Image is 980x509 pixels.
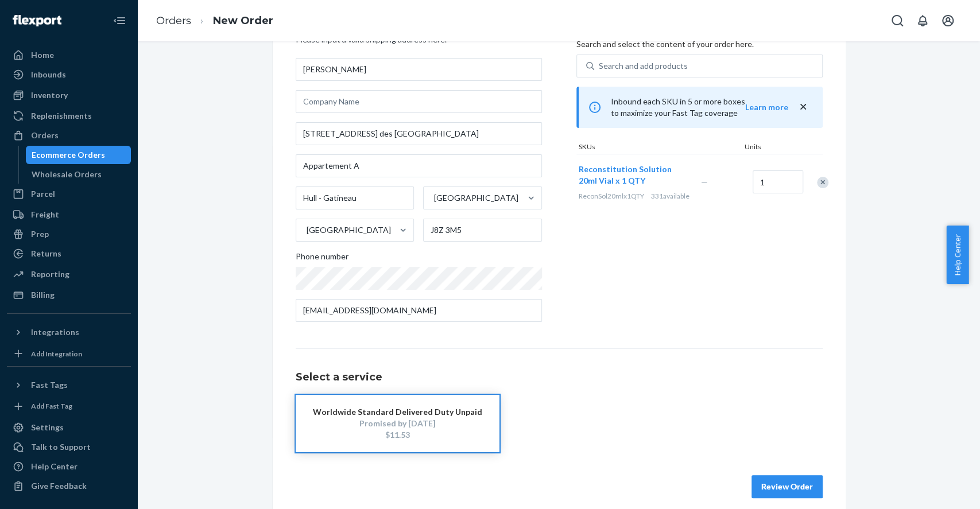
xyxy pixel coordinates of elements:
button: Open notifications [911,9,934,32]
span: Reconstitution Solution 20ml Vial x 1 QTY [579,164,672,185]
div: Give Feedback [31,480,87,492]
input: Quantity [753,170,803,193]
div: Reporting [31,269,69,280]
a: Help Center [7,457,131,476]
a: Replenishments [7,107,131,125]
a: Wholesale Orders [26,165,131,184]
input: First & Last Name [296,58,542,81]
a: Home [7,46,131,64]
input: ZIP Code [423,219,542,242]
span: Phone number [296,251,348,267]
div: Add Integration [31,349,82,359]
button: Close Navigation [108,9,131,32]
div: Units [742,142,794,154]
div: Home [31,49,54,61]
div: Inbound each SKU in 5 or more boxes to maximize your Fast Tag coverage [576,87,823,128]
button: Help Center [946,226,969,284]
a: Billing [7,286,131,304]
button: Open Search Box [886,9,909,32]
div: Inbounds [31,69,66,80]
button: Give Feedback [7,477,131,495]
a: Inventory [7,86,131,104]
div: Worldwide Standard Delivered Duty Unpaid [313,406,482,418]
a: Prep [7,225,131,243]
a: Returns [7,244,131,263]
div: Orders [31,130,59,141]
input: Street Address [296,122,542,145]
span: — [701,177,708,187]
div: SKUs [576,142,742,154]
button: close [797,101,809,113]
a: Ecommerce Orders [26,146,131,164]
div: [GEOGRAPHIC_DATA] [434,192,518,204]
button: Open account menu [936,9,959,32]
a: Talk to Support [7,438,131,456]
div: Fast Tags [31,379,68,391]
div: Ecommerce Orders [32,149,105,161]
button: Review Order [752,475,823,498]
div: Remove Item [817,177,828,188]
button: Fast Tags [7,376,131,394]
input: City [296,186,415,209]
div: [GEOGRAPHIC_DATA] [307,224,391,236]
ol: breadcrumbs [147,4,282,38]
div: Replenishments [31,110,92,122]
div: Freight [31,209,59,220]
div: Inventory [31,90,68,101]
div: Search and add products [599,60,688,72]
div: Parcel [31,188,55,200]
a: Orders [7,126,131,145]
a: Add Fast Tag [7,399,131,414]
div: Promised by [DATE] [313,418,482,429]
h1: Select a service [296,372,823,383]
div: Returns [31,248,61,259]
div: Prep [31,228,49,240]
a: Add Integration [7,346,131,362]
a: Reporting [7,265,131,283]
a: Inbounds [7,65,131,84]
div: Add Fast Tag [31,401,72,411]
span: ReconSol20mlx1QTY [579,192,644,200]
input: [GEOGRAPHIC_DATA] [433,192,434,204]
button: Learn more [745,102,788,113]
div: Talk to Support [31,441,91,453]
input: [GEOGRAPHIC_DATA] [305,224,307,236]
p: Search and select the content of your order here. [576,38,823,50]
input: Email (Only Required for International) [296,299,542,322]
button: Integrations [7,323,131,341]
a: New Order [213,14,273,27]
div: Wholesale Orders [32,169,102,180]
div: $11.53 [313,429,482,441]
input: Company Name [296,90,542,113]
button: Reconstitution Solution 20ml Vial x 1 QTY [579,164,687,186]
img: Flexport logo [13,15,61,26]
a: Orders [156,14,191,27]
input: Street Address 2 (Optional) [296,154,542,177]
a: Parcel [7,185,131,203]
div: Billing [31,289,55,301]
div: Settings [31,422,64,433]
a: Settings [7,418,131,437]
button: Worldwide Standard Delivered Duty UnpaidPromised by [DATE]$11.53 [296,395,499,452]
div: Integrations [31,327,79,338]
div: Help Center [31,461,78,472]
a: Freight [7,205,131,224]
span: 331 available [651,192,690,200]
